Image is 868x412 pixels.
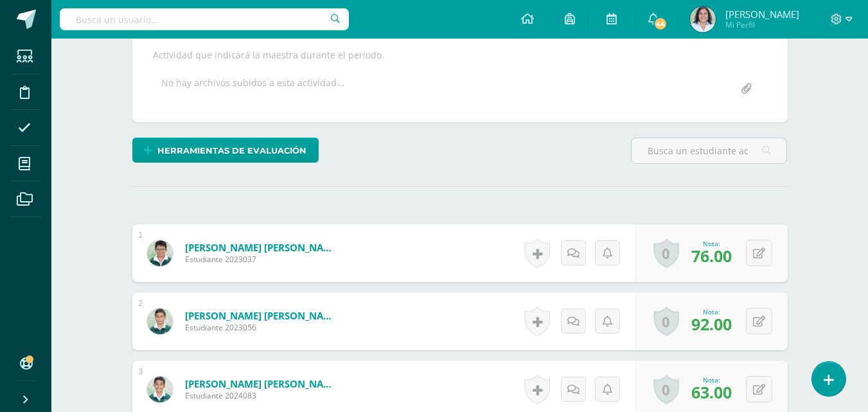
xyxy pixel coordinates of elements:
[185,377,339,390] a: [PERSON_NAME] [PERSON_NAME]
[147,309,173,334] img: 5fb123ad4bed39db07d8ab307d1e48af.png
[725,8,799,21] span: [PERSON_NAME]
[691,307,732,316] div: Nota:
[691,245,732,267] span: 76.00
[653,375,679,404] a: 0
[147,377,173,402] img: a3d84cddffa6a0607d500ce2173923b1.png
[691,381,732,403] span: 63.00
[185,390,339,401] span: Estudiante 2024083
[147,240,173,266] img: f9e68017e7866a37ff4758c73ff0873a.png
[157,139,306,163] span: Herramientas de evaluación
[653,307,679,336] a: 0
[161,76,344,102] div: No hay archivos subidos a esta actividad...
[691,375,732,384] div: Nota:
[691,239,732,248] div: Nota:
[653,238,679,268] a: 0
[185,254,339,265] span: Estudiante 2023037
[148,49,772,61] div: Actividad que indicará la maestra durante el periodo.
[725,19,799,30] span: Mi Perfil
[691,313,732,335] span: 92.00
[632,138,786,163] input: Busca un estudiante aquí...
[185,241,339,254] a: [PERSON_NAME] [PERSON_NAME]
[185,309,339,322] a: [PERSON_NAME] [PERSON_NAME]
[185,322,339,333] span: Estudiante 2023056
[132,138,319,163] a: Herramientas de evaluación
[653,17,668,31] span: 44
[60,8,349,30] input: Busca un usuario...
[690,6,716,32] img: e0f9ac82222521993205f966279f0d85.png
